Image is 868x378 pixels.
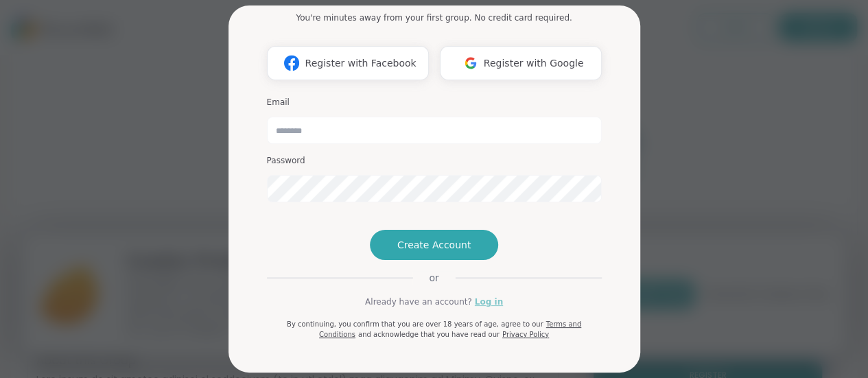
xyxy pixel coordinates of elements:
a: Terms and Conditions [319,320,581,338]
span: and acknowledge that you have read our [358,331,500,338]
img: ShareWell Logomark [279,50,305,75]
h3: Email [267,97,602,108]
span: or [412,271,455,285]
button: Create Account [370,230,499,260]
p: You're minutes away from your first group. No credit card required. [296,12,572,24]
span: Create Account [397,238,471,252]
span: By continuing, you confirm that you are over 18 years of age, agree to our [287,320,543,328]
a: Log in [475,296,503,308]
a: Privacy Policy [502,331,549,338]
button: Register with Google [440,46,602,80]
span: Register with Facebook [305,56,416,71]
img: ShareWell Logomark [458,50,484,75]
button: Register with Facebook [267,46,429,80]
span: Register with Google [484,56,584,71]
span: Already have an account? [365,296,472,308]
h3: Password [267,155,602,167]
